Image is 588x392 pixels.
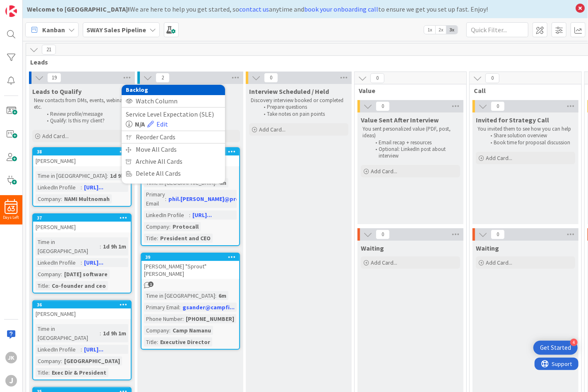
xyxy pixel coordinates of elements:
span: : [61,356,62,366]
div: Exec Dir & President [50,368,108,377]
span: Add Card... [371,259,397,266]
div: 36 [33,301,131,308]
div: 38 [37,149,131,155]
div: Open Get Started checklist, remaining modules: 4 [533,341,578,355]
div: 39 [145,254,239,260]
div: LinkedIn Profile [36,345,81,354]
div: Company [144,326,169,335]
div: Time in [GEOGRAPHIC_DATA] [36,171,107,180]
div: 1d 9h 1m [101,242,128,251]
div: Get Started [540,344,571,352]
div: [GEOGRAPHIC_DATA] [62,356,122,366]
span: Value [359,86,456,95]
span: : [165,194,166,203]
p: Discovery interview booked or completed [251,97,347,104]
span: : [48,281,50,290]
p: You invited them to see how you can help [478,126,574,132]
span: : [48,368,50,377]
div: Primary Email [144,303,179,312]
span: Support [17,1,38,11]
span: 0 [491,229,505,239]
div: NAMI Multnomah [62,194,112,203]
div: [PERSON_NAME] "Sprout" [PERSON_NAME] [142,261,239,279]
a: gsander@campfi... [182,304,235,311]
div: Camp Namanu [170,326,213,335]
div: Title [36,368,48,377]
div: Reorder Cards [122,131,225,143]
span: : [81,183,82,192]
div: 37[PERSON_NAME] [33,214,131,232]
div: 37 [33,214,131,222]
span: 63 [7,206,15,212]
div: 4 [570,339,578,346]
span: Add Card... [486,154,512,162]
div: We are here to help you get started, so anytime and to ensure we get you set up fast. Enjoy! [27,4,571,14]
p: New contacts from DMs, events, webinars, etc. [34,97,130,111]
span: Call [474,86,571,95]
div: 37 [37,215,131,221]
span: : [81,345,82,354]
div: Title [144,234,157,243]
span: 0 [376,101,390,111]
div: Backlog [122,85,225,95]
span: Interview Scheduled / Held [249,87,329,96]
a: 19[PERSON_NAME]Time in [GEOGRAPHIC_DATA]:4mPrimary Email:phil.[PERSON_NAME]@pro...LinkedIn Profil... [141,147,240,246]
a: [URL]... [84,346,103,353]
li: Book time for proposal discussion [486,139,574,146]
div: Protocall [170,222,201,231]
div: Primary Email [144,190,165,208]
div: 36 [37,302,131,308]
li: Share solution overview [486,132,574,139]
div: Co-founder and ceo [50,281,108,290]
span: Kanban [42,25,65,35]
span: : [61,194,62,203]
b: N/A [135,119,145,129]
div: Company [36,270,61,279]
span: 3x [446,26,458,34]
div: Company [36,194,61,203]
li: Prepare questions [259,104,347,110]
span: Waiting [476,244,499,252]
div: 39 [142,253,239,261]
div: Time in [GEOGRAPHIC_DATA] [36,324,100,342]
a: phil.[PERSON_NAME]@pro... [168,195,245,203]
div: Service Level Expectation (SLE) [126,109,221,119]
div: 36[PERSON_NAME] [33,301,131,319]
div: Company [36,356,61,366]
span: : [61,270,62,279]
span: : [100,329,101,338]
span: 0 [376,229,390,239]
div: 1d 9h [108,171,126,180]
div: 39[PERSON_NAME] "Sprout" [PERSON_NAME] [142,253,239,279]
span: : [215,291,216,300]
div: 38 [33,148,131,155]
div: [PHONE_NUMBER] [184,314,236,323]
span: 0 [264,73,278,83]
a: 36[PERSON_NAME]Time in [GEOGRAPHIC_DATA]:1d 9h 1mLinkedIn Profile:[URL]...Company:[GEOGRAPHIC_DAT... [32,300,132,380]
div: Move All Cards [122,143,225,155]
div: j [5,375,17,387]
p: You sent personalized value (PDF, post, ideas) [362,126,458,139]
div: 38[PERSON_NAME] [33,148,131,166]
span: Invited for Strategy Call [476,116,549,124]
img: Visit kanbanzone.com [5,5,17,17]
div: [PERSON_NAME] [33,155,131,166]
li: Take notes on pain points [259,111,347,117]
span: Add Card... [259,126,286,133]
li: Email recap + resources [371,139,459,146]
li: Review profile/message [42,111,130,117]
a: [URL]... [192,211,212,219]
span: 21 [42,45,56,55]
span: : [189,210,190,220]
span: 2 [156,73,170,83]
span: : [157,234,158,243]
span: : [81,258,82,267]
div: Title [144,337,157,347]
b: Welcome to [GEOGRAPHIC_DATA]! [27,5,130,13]
div: Company [144,222,169,231]
span: 19 [47,73,61,83]
span: 2x [435,26,446,34]
div: LinkedIn Profile [36,258,81,267]
span: 0 [485,73,499,83]
span: Value Sent After Interview [361,116,439,124]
